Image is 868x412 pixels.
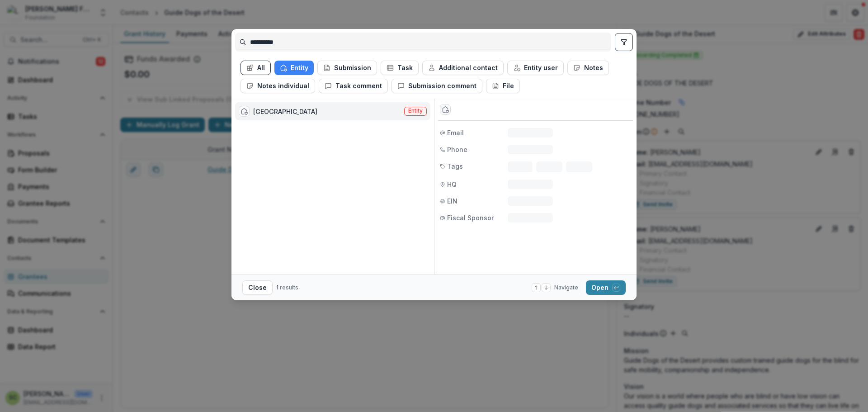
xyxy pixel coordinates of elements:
span: HQ [447,180,457,189]
button: Notes individual [241,79,315,93]
span: EIN [447,196,458,206]
span: Tags [447,161,463,171]
button: Entity user [507,61,564,75]
button: All [241,61,271,75]
span: Navigate [554,284,578,292]
span: Phone [447,145,467,154]
span: Entity [408,108,423,114]
button: Open [586,280,626,295]
button: Submission [317,61,377,75]
span: 1 [276,284,278,291]
div: [GEOGRAPHIC_DATA] [253,107,317,116]
button: Task [381,61,419,75]
button: Additional contact [422,61,504,75]
button: toggle filters [615,33,633,51]
button: Entity [274,61,314,75]
span: Fiscal Sponsor [447,213,494,223]
button: Task comment [319,79,388,93]
button: Submission comment [392,79,482,93]
button: Close [242,280,273,295]
span: results [280,284,298,291]
button: Notes [567,61,609,75]
span: Email [447,128,464,137]
button: File [486,79,520,93]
